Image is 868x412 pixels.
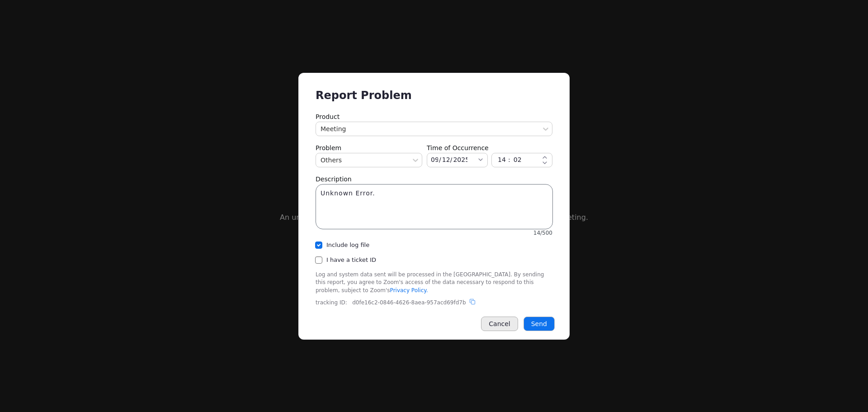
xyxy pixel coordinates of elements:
[533,229,552,237] span: 14/500
[497,156,508,164] input: hour
[390,287,428,294] a: Privacy Policy,.
[326,241,369,250] div: Include log file
[316,112,552,121] span: Product
[513,156,524,164] input: minute
[316,299,552,307] div: tracking ID: d0fe16c2-0846-4626-8aea-957acd69fd7b
[481,317,518,331] button: Cancel
[427,143,552,152] span: Time of Occurrence
[470,299,475,307] button: Copy tracking ID
[430,156,439,164] input: month
[441,156,450,164] input: day
[450,156,453,163] span: /
[452,156,468,164] input: year
[316,175,552,184] span: Description
[313,88,555,103] div: Report Problem
[321,124,322,133] input: Product
[495,154,524,166] div: :
[316,143,422,152] span: Problem
[316,271,552,307] div: Log and system data sent will be processed in the [GEOGRAPHIC_DATA]. By sending this report, you ...
[321,156,322,165] input: Problem
[439,156,441,163] span: /
[524,317,555,331] button: Send
[316,184,553,229] textarea: Description
[326,256,376,265] div: I have a ticket ID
